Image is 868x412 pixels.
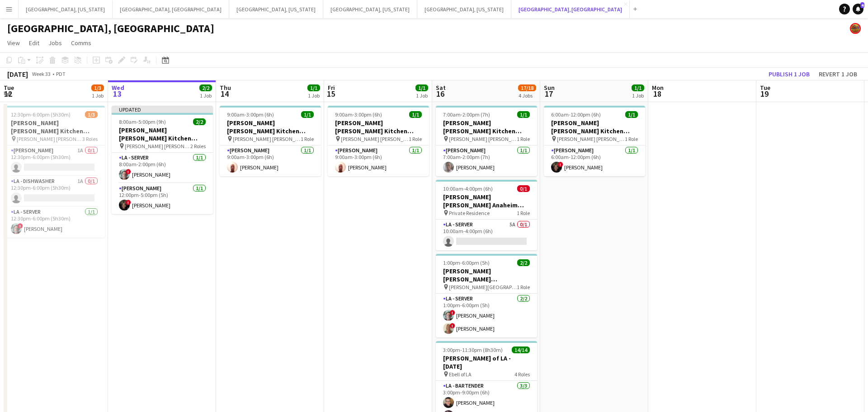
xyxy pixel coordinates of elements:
[85,111,98,118] span: 1/3
[112,106,213,113] div: Updated
[48,39,62,47] span: Jobs
[760,84,770,92] span: Tue
[19,0,113,18] button: [GEOGRAPHIC_DATA], [US_STATE]
[449,284,517,290] span: [PERSON_NAME][GEOGRAPHIC_DATA][DEMOGRAPHIC_DATA]
[328,145,429,176] app-card-role: [PERSON_NAME]1/19:00am-3:00pm (6h)[PERSON_NAME]
[850,23,861,34] app-user-avatar: Rollin Hero
[91,84,104,91] span: 1/3
[7,39,20,47] span: View
[17,136,82,142] span: [PERSON_NAME] [PERSON_NAME] Catering
[436,193,537,209] h3: [PERSON_NAME] [PERSON_NAME] Anaheim [DATE]
[335,111,382,118] span: 9:00am-3:00pm (6h)
[443,346,503,353] span: 3:00pm-11:30pm (8h30m)
[328,119,429,135] h3: [PERSON_NAME] [PERSON_NAME] Kitchen [DATE]
[415,84,428,91] span: 1/1
[11,111,71,118] span: 12:30pm-6:00pm (5h30m)
[7,70,28,79] div: [DATE]
[512,346,530,353] span: 14/14
[301,136,314,142] span: 1 Role
[517,284,530,290] span: 1 Role
[417,0,511,18] button: [GEOGRAPHIC_DATA], [US_STATE]
[112,84,124,92] span: Wed
[443,111,490,118] span: 7:00am-2:00pm (7h)
[517,210,530,216] span: 1 Role
[227,111,274,118] span: 9:00am-3:00pm (6h)
[45,37,66,49] a: Jobs
[190,143,206,150] span: 2 Roles
[126,200,131,205] span: !
[112,106,213,214] app-job-card: Updated8:00am-5:00pm (9h)2/2[PERSON_NAME] [PERSON_NAME] Kitchen [DATE] [PERSON_NAME] [PERSON_NAME...
[220,106,321,176] app-job-card: 9:00am-3:00pm (6h)1/1[PERSON_NAME] [PERSON_NAME] Kitchen [DATE] [PERSON_NAME] [PERSON_NAME] Cater...
[4,119,105,135] h3: [PERSON_NAME] [PERSON_NAME] Kitchen [DATE]
[25,37,43,49] a: Edit
[220,119,321,135] h3: [PERSON_NAME] [PERSON_NAME] Kitchen [DATE]
[218,89,231,99] span: 14
[436,220,537,250] app-card-role: LA - Server5A0/110:00am-4:00pm (6h)
[449,371,472,378] span: Ebell of LA
[229,0,323,18] button: [GEOGRAPHIC_DATA], [US_STATE]
[517,185,530,192] span: 0/1
[71,39,91,47] span: Comms
[511,0,630,18] button: [GEOGRAPHIC_DATA], [GEOGRAPHIC_DATA]
[4,106,105,238] div: 12:30pm-6:00pm (5h30m)1/3[PERSON_NAME] [PERSON_NAME] Kitchen [DATE] [PERSON_NAME] [PERSON_NAME] C...
[199,84,212,91] span: 2/2
[436,267,537,283] h3: [PERSON_NAME] [PERSON_NAME] [PERSON_NAME] [DATE]
[112,126,213,142] h3: [PERSON_NAME] [PERSON_NAME] Kitchen [DATE]
[519,92,536,99] div: 4 Jobs
[2,89,14,99] span: 12
[443,185,493,192] span: 10:00am-4:00pm (6h)
[341,136,409,142] span: [PERSON_NAME] [PERSON_NAME] Catering
[517,259,530,266] span: 2/2
[92,92,104,99] div: 1 Job
[436,106,537,176] app-job-card: 7:00am-2:00pm (7h)1/1[PERSON_NAME] [PERSON_NAME] Kitchen [DATE] [PERSON_NAME] [PERSON_NAME] Cater...
[517,111,530,118] span: 1/1
[416,92,428,99] div: 1 Job
[651,89,664,99] span: 18
[436,84,446,92] span: Sat
[4,176,105,207] app-card-role: LA - Dishwasher1A0/112:30pm-6:00pm (5h30m)
[632,92,644,99] div: 1 Job
[449,136,517,142] span: [PERSON_NAME] [PERSON_NAME] Catering
[632,84,644,91] span: 1/1
[112,153,213,183] app-card-role: LA - Server1/18:00am-2:00pm (6h)![PERSON_NAME]
[409,136,422,142] span: 1 Role
[558,162,563,167] span: !
[517,136,530,142] span: 1 Role
[110,89,124,99] span: 13
[450,323,455,328] span: !
[4,84,14,92] span: Tue
[307,84,320,91] span: 1/1
[113,0,229,18] button: [GEOGRAPHIC_DATA], [GEOGRAPHIC_DATA]
[4,37,24,49] a: View
[443,259,490,266] span: 1:00pm-6:00pm (5h)
[815,68,861,80] button: Revert 1 job
[193,118,206,125] span: 2/2
[544,106,645,176] app-job-card: 6:00am-12:00pm (6h)1/1[PERSON_NAME] [PERSON_NAME] Kitchen [DATE] [PERSON_NAME] [PERSON_NAME] Cate...
[652,84,664,92] span: Mon
[4,145,105,176] app-card-role: [PERSON_NAME]1A0/112:30pm-6:00pm (5h30m)
[436,119,537,135] h3: [PERSON_NAME] [PERSON_NAME] Kitchen [DATE]
[542,89,555,99] span: 17
[18,223,23,229] span: !
[326,89,335,99] span: 15
[514,371,530,378] span: 4 Roles
[557,136,625,142] span: [PERSON_NAME] [PERSON_NAME] Catering
[860,2,864,8] span: 4
[436,354,537,370] h3: [PERSON_NAME] of LA - [DATE]
[301,111,314,118] span: 1/1
[328,106,429,176] app-job-card: 9:00am-3:00pm (6h)1/1[PERSON_NAME] [PERSON_NAME] Kitchen [DATE] [PERSON_NAME] [PERSON_NAME] Cater...
[409,111,422,118] span: 1/1
[7,22,214,35] h1: [GEOGRAPHIC_DATA], [GEOGRAPHIC_DATA]
[436,294,537,337] app-card-role: LA - Server2/21:00pm-6:00pm (5h)![PERSON_NAME]![PERSON_NAME]
[125,143,190,150] span: [PERSON_NAME] [PERSON_NAME] Catering
[434,89,446,99] span: 16
[551,111,601,118] span: 6:00am-12:00pm (6h)
[765,68,813,80] button: Publish 1 job
[112,183,213,214] app-card-role: [PERSON_NAME]1/112:00pm-5:00pm (5h)![PERSON_NAME]
[119,118,166,125] span: 8:00am-5:00pm (9h)
[200,92,212,99] div: 1 Job
[233,136,301,142] span: [PERSON_NAME] [PERSON_NAME] Catering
